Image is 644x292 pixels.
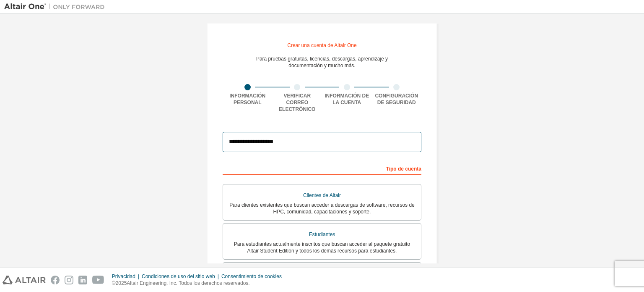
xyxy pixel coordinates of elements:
img: instagram.svg [65,276,73,284]
font: Información de la cuenta [325,93,369,105]
font: Para estudiantes actualmente inscritos que buscan acceder al paquete gratuito Altair Student Edit... [234,241,410,254]
img: linkedin.svg [78,276,87,284]
font: Para clientes existentes que buscan acceder a descargas de software, recursos de HPC, comunidad, ... [229,202,415,215]
font: Configuración de seguridad [375,93,418,105]
font: Tipo de cuenta [386,166,421,172]
font: Para pruebas gratuitas, licencias, descargas, aprendizaje y [256,56,388,62]
img: facebook.svg [51,276,60,284]
font: Clientes de Altair [303,192,341,198]
font: documentación y mucho más. [288,63,355,68]
font: Privacidad [112,274,135,279]
img: youtube.svg [92,276,104,284]
font: © [112,280,116,286]
img: altair_logo.svg [3,276,46,284]
font: 2025 [116,280,127,286]
img: Altair Uno [4,3,109,11]
font: Condiciones de uso del sitio web [142,274,215,279]
font: Verificar correo electrónico [279,93,315,112]
font: Consentimiento de cookies [221,274,282,279]
font: Crear una cuenta de Altair One [287,42,356,48]
font: Estudiantes [309,231,335,237]
font: Altair Engineering, Inc. Todos los derechos reservados. [127,280,249,286]
font: Información personal [229,93,265,105]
